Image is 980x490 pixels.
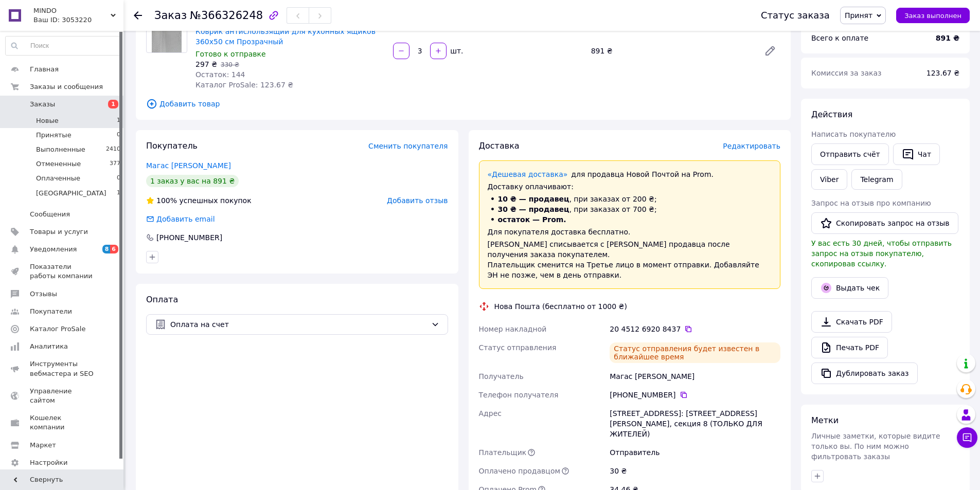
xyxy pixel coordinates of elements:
span: 123.67 ₴ [926,69,959,77]
div: Статус отправления будет известен в ближайшее время [610,342,780,363]
span: 10 ₴ — продавец [498,195,569,203]
span: Кошелек компании [30,413,95,432]
button: Дублировать заказ [811,362,918,384]
a: Telegram [851,169,902,190]
button: Чат с покупателем [957,427,977,448]
div: Ваш ID: 3053220 [33,15,123,25]
a: Редактировать [760,41,780,61]
span: 377 [110,159,120,169]
a: «Дешевая доставка» [488,170,568,178]
span: 30 ₴ — продавец [498,205,569,213]
img: Коврик антислользящий для кухонных ящиков 360х50 см Прозрачный [152,12,182,52]
span: Запрос на отзыв про компанию [811,199,931,207]
span: Остаток: 144 [195,70,245,79]
span: Настройки [30,458,67,467]
button: Отправить счёт [811,143,889,165]
span: Статус отправления [479,343,557,352]
span: Редактировать [723,142,780,150]
div: Статус заказа [761,10,830,21]
div: Вернуться назад [134,10,142,21]
span: Товары и услуги [30,227,88,237]
span: Управление сайтом [30,387,95,405]
div: 891 ₴ [587,44,756,58]
div: Отправитель [608,443,782,462]
span: 1 [117,189,120,198]
span: Каталог ProSale [30,324,85,334]
span: 330 ₴ [221,61,239,68]
span: Сменить покупателя [368,142,448,150]
input: Поиск [6,37,121,55]
span: 0 [117,131,120,140]
span: Новые [36,116,59,125]
div: Для покупателя доставка бесплатно. [488,227,772,237]
div: Нова Пошта (бесплатно от 1000 ₴) [492,301,630,312]
span: Заказ выполнен [904,12,961,20]
span: 6 [110,245,118,253]
div: успешных покупок [146,195,252,206]
span: Оплачено продавцом [479,467,561,475]
span: Покупатель [146,141,198,151]
span: Отзывы [30,289,57,299]
span: 297 ₴ [195,60,217,68]
div: [STREET_ADDRESS]: [STREET_ADDRESS][PERSON_NAME], секция 8 (ТОЛЬКО ДЛЯ ЖИТЕЛЕЙ) [608,404,782,443]
span: Покупатели [30,307,72,316]
span: Принят [845,11,872,20]
span: Заказы [30,100,55,109]
span: [GEOGRAPHIC_DATA] [36,189,106,198]
span: Показатели работы компании [30,262,95,281]
span: Инструменты вебмастера и SEO [30,359,95,378]
span: Всего к оплате [811,34,868,42]
li: , при заказах от 200 ₴; [488,194,772,204]
div: для продавца Новой Почтой на Prom. [488,169,772,179]
span: 8 [102,245,111,253]
div: [PHONE_NUMBER] [155,232,223,243]
span: 100% [156,196,177,205]
span: Добавить отзыв [387,196,448,205]
span: 2410 [106,145,120,154]
span: Оплата на счет [170,319,427,330]
li: , при заказах от 700 ₴; [488,204,772,214]
span: Доставка [479,141,520,151]
button: Выдать чек [811,277,888,299]
div: Добавить email [145,214,216,224]
span: Добавить товар [146,98,780,110]
span: Принятые [36,131,72,140]
span: Комиссия за заказ [811,69,882,77]
span: Готово к отправке [195,50,266,58]
span: Адрес [479,409,502,418]
span: Получатель [479,372,524,380]
span: Заказ [154,9,187,22]
span: Аналитика [30,342,68,351]
a: Скачать PDF [811,311,892,333]
div: Магас [PERSON_NAME] [608,367,782,386]
div: 1 заказ у вас на 891 ₴ [146,175,239,187]
span: 1 [117,116,120,125]
a: Магас [PERSON_NAME] [146,161,231,170]
span: Каталог ProSale: 123.67 ₴ [195,81,293,89]
span: остаток — Prom. [498,215,566,224]
span: Сообщения [30,210,70,219]
span: 1 [108,100,118,108]
div: [PHONE_NUMBER] [610,390,780,400]
span: MINDO [33,6,111,15]
div: Доставку оплачивают: [488,182,772,192]
button: Чат [893,143,940,165]
span: Написать покупателю [811,130,896,138]
span: №366326248 [190,9,263,22]
span: Маркет [30,441,56,450]
span: Оплата [146,295,178,304]
span: Отмененные [36,159,81,169]
span: Метки [811,415,839,425]
div: Добавить email [155,214,216,224]
span: Действия [811,110,852,119]
span: Выполненные [36,145,85,154]
span: Телефон получателя [479,391,559,399]
span: У вас есть 30 дней, чтобы отправить запрос на отзыв покупателю, скопировав ссылку. [811,239,952,268]
button: Заказ выполнен [896,8,970,23]
div: [PERSON_NAME] списывается с [PERSON_NAME] продавца после получения заказа покупателем. Плательщик... [488,239,772,280]
span: Плательщик [479,448,527,457]
span: Заказы и сообщения [30,82,103,92]
span: Личные заметки, которые видите только вы. По ним можно фильтровать заказы [811,432,940,461]
a: Коврик антислользящий для кухонных ящиков 360х50 см Прозрачный [195,27,376,46]
span: Уведомления [30,245,77,254]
